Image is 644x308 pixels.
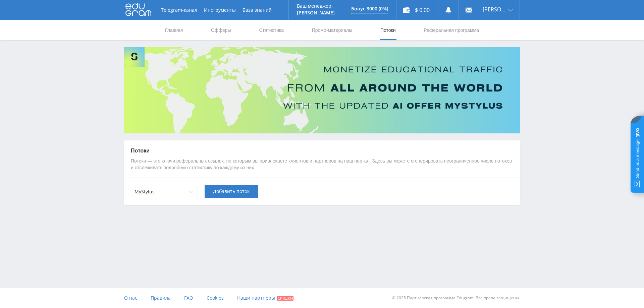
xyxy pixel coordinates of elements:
a: Статистика [258,20,284,40]
span: Cookies [207,295,224,301]
a: Офферы [210,20,232,40]
img: Banner [124,47,520,133]
span: Правила [151,295,171,301]
p: Потоки — это ключи реферальных ссылок, по которым вы привлекаете клиентов и партнеров на наш порт... [131,158,513,171]
span: Добавить поток [213,189,250,194]
a: Наши партнеры Скидки [237,288,293,308]
p: Потоки [131,147,513,155]
a: Реферальная программа [423,20,480,40]
a: Потоки [380,20,396,40]
a: Главная [164,20,183,40]
span: О нас [124,295,137,301]
a: О нас [124,288,137,308]
button: Добавить поток [205,185,258,198]
a: FAQ [184,288,193,308]
a: Правила [151,288,171,308]
a: Промо-материалы [311,20,353,40]
p: Ваш менеджер: [297,3,335,9]
a: Cookies [207,288,224,308]
span: Скидки [277,296,293,301]
span: FAQ [184,295,193,301]
span: [PERSON_NAME] [483,7,506,12]
p: [PERSON_NAME] [297,10,335,15]
p: Бонус 3000 (0%) [351,6,388,11]
div: © 2025 Партнёрская программа Edugram. Все права защищены. [325,288,520,308]
span: Наши партнеры [237,295,275,301]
